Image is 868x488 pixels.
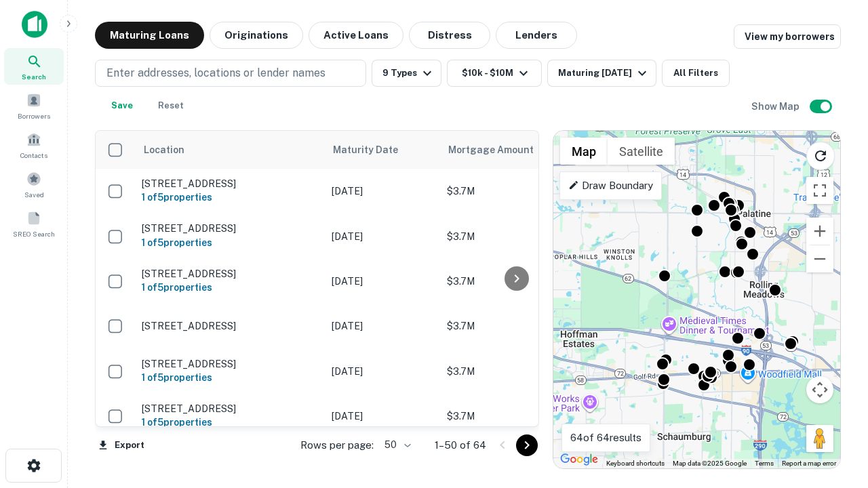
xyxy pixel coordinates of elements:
h6: 1 of 5 properties [142,370,318,385]
iframe: Chat Widget [800,380,868,445]
div: Maturing [DATE] [558,65,650,81]
span: Location [143,142,184,158]
a: Search [4,48,64,85]
p: $3.7M [447,274,583,289]
button: Active Loans [309,22,403,49]
p: [DATE] [332,319,433,333]
span: Mortgage Amount [448,142,551,158]
p: $3.7M [447,409,583,424]
button: Map camera controls [806,376,833,403]
p: Draw Boundary [568,178,653,194]
p: [STREET_ADDRESS] [142,358,318,370]
span: Contacts [20,150,47,161]
div: 50 [379,435,413,455]
button: Distress [409,22,490,49]
button: Lenders [496,22,577,49]
h6: 1 of 5 properties [142,415,318,430]
span: SREO Search [13,228,55,239]
button: Enter addresses, locations or lender names [95,60,366,87]
img: capitalize-icon.png [22,11,47,38]
button: Maturing Loans [95,22,204,49]
h6: Show Map [751,99,802,114]
a: Borrowers [4,87,64,124]
button: Zoom out [806,245,833,272]
button: $10k - $10M [447,60,542,87]
button: 9 Types [372,60,441,87]
th: Maturity Date [325,131,440,169]
span: Maturity Date [333,142,416,158]
p: [DATE] [332,364,433,379]
p: [STREET_ADDRESS] [142,320,318,332]
button: Maturing [DATE] [547,60,656,87]
button: Reset [149,92,193,119]
a: Terms (opens in new tab) [755,460,774,467]
p: [DATE] [332,229,433,244]
span: Saved [24,189,44,200]
p: $3.7M [447,364,583,379]
a: View my borrowers [734,24,841,49]
button: Zoom in [806,218,833,245]
p: 1–50 of 64 [435,437,486,453]
a: Contacts [4,127,64,163]
button: All Filters [662,60,730,87]
a: SREO Search [4,205,64,242]
img: Google [557,451,601,468]
h6: 1 of 5 properties [142,280,318,295]
p: [STREET_ADDRESS] [142,403,318,415]
button: Export [95,435,148,455]
a: Open this area in Google Maps (opens a new window) [557,451,601,468]
p: [DATE] [332,409,433,424]
button: Keyboard shortcuts [606,459,665,468]
button: Toggle fullscreen view [806,177,833,204]
p: $3.7M [447,184,583,199]
span: Map data ©2025 Google [673,460,747,467]
p: [DATE] [332,274,433,289]
p: [STREET_ADDRESS] [142,222,318,235]
div: 0 0 [553,131,840,468]
th: Location [135,131,325,169]
a: Report a map error [782,460,836,467]
p: [DATE] [332,184,433,199]
button: Show satellite imagery [608,138,675,165]
h6: 1 of 5 properties [142,190,318,205]
span: Search [22,71,46,82]
p: $3.7M [447,229,583,244]
button: Go to next page [516,434,538,456]
p: $3.7M [447,319,583,333]
p: Enter addresses, locations or lender names [106,65,325,81]
p: Rows per page: [300,437,374,453]
a: Saved [4,166,64,203]
button: Reload search area [806,142,835,170]
button: Originations [210,22,303,49]
h6: 1 of 5 properties [142,235,318,250]
p: [STREET_ADDRESS] [142,268,318,280]
p: [STREET_ADDRESS] [142,178,318,190]
button: Show street map [560,138,608,165]
th: Mortgage Amount [440,131,589,169]
span: Borrowers [18,110,50,121]
p: 64 of 64 results [570,430,642,446]
button: Save your search to get updates of matches that match your search criteria. [100,92,144,119]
